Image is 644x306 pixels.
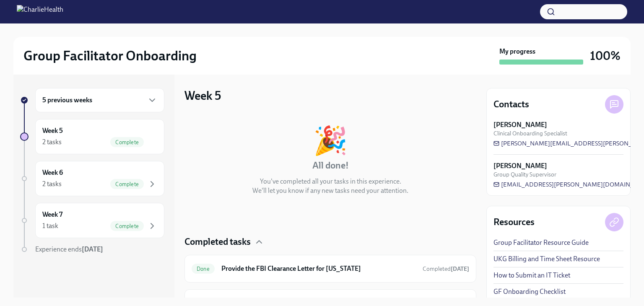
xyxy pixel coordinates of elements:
div: 5 previous weeks [35,88,164,112]
div: 2 tasks [42,137,62,147]
strong: My progress [499,47,535,56]
strong: [PERSON_NAME] [493,120,547,130]
h2: Group Facilitator Onboarding [23,47,197,64]
h6: Week 6 [42,168,63,177]
span: Completed [423,265,469,272]
strong: [PERSON_NAME] [493,161,547,171]
div: 2 tasks [42,179,62,189]
h4: Completed tasks [184,236,251,248]
a: Week 62 tasksComplete [20,161,164,196]
span: Complete [110,181,144,187]
div: Completed tasks [184,236,476,248]
h3: 100% [590,48,621,63]
span: Complete [110,223,144,229]
a: UKG Billing and Time Sheet Resource [493,254,600,264]
span: Clinical Onboarding Specialist [493,130,567,137]
h6: Week 7 [42,210,62,219]
a: How to Submit an IT Ticket [493,271,570,280]
h6: Week 5 [42,126,63,135]
a: DoneProvide the FBI Clearance Letter for [US_STATE]Completed[DATE] [192,262,469,275]
strong: [DATE] [451,265,469,272]
div: 🎉 [313,127,348,154]
h4: All done! [312,159,349,172]
a: Week 52 tasksComplete [20,119,164,154]
h6: Provide the FBI Clearance Letter for [US_STATE] [221,264,416,273]
h6: 5 previous weeks [42,96,92,105]
p: You've completed all your tasks in this experience. [260,177,401,186]
h4: Resources [493,216,535,228]
img: CharlieHealth [17,5,63,18]
p: We'll let you know if any new tasks need your attention. [252,186,408,195]
h3: Week 5 [184,88,221,103]
a: Week 71 taskComplete [20,203,164,238]
span: August 11th, 2025 09:31 [423,265,469,273]
h4: Contacts [493,98,529,111]
div: 1 task [42,221,58,231]
span: Done [192,266,215,272]
a: GF Onboarding Checklist [493,287,566,296]
span: Complete [110,139,144,145]
a: Group Facilitator Resource Guide [493,238,589,247]
strong: [DATE] [82,245,103,253]
span: Experience ends [35,245,103,253]
span: Group Quality Supervisor [493,171,556,179]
